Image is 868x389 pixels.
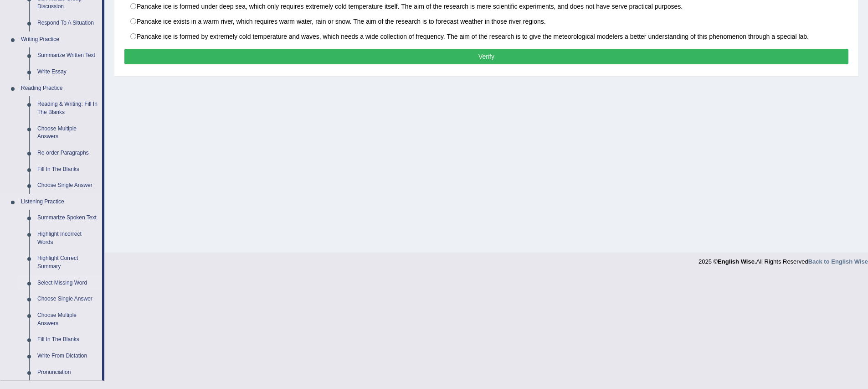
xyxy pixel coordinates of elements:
a: Back to English Wise [808,258,868,265]
a: Highlight Correct Summary [33,250,102,275]
a: Listening Practice [17,194,102,210]
div: 2025 © All Rights Reserved [699,253,868,266]
label: Pancake ice is formed by extremely cold temperature and waves, which needs a wide collection of f... [124,29,848,44]
a: Fill In The Blanks [33,332,102,348]
a: Write From Dictation [33,348,102,364]
a: Writing Practice [17,31,102,48]
a: Select Missing Word [33,275,102,291]
a: Reading & Writing: Fill In The Blanks [33,96,102,120]
label: Pancake ice exists in a warm river, which requires warm water, rain or snow. The aim of the resea... [124,14,848,29]
a: Pronunciation [33,364,102,381]
a: Highlight Incorrect Words [33,226,102,250]
button: Verify [124,49,848,64]
a: Choose Single Answer [33,291,102,307]
a: Reading Practice [17,80,102,97]
a: Re-order Paragraphs [33,145,102,161]
a: Summarize Written Text [33,47,102,64]
a: Choose Single Answer [33,177,102,194]
a: Summarize Spoken Text [33,210,102,226]
a: Respond To A Situation [33,15,102,31]
strong: English Wise. [718,258,756,265]
a: Choose Multiple Answers [33,307,102,332]
a: Write Essay [33,64,102,80]
a: Choose Multiple Answers [33,121,102,145]
a: Fill In The Blanks [33,161,102,178]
